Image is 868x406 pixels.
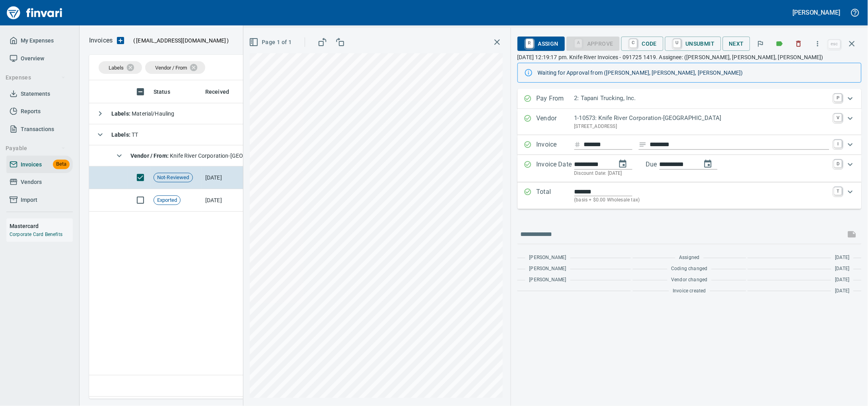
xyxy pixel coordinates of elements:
[21,160,42,170] span: Invoices
[518,182,862,209] div: Expand
[621,37,664,51] button: CCode
[518,155,862,182] div: Expand
[251,37,292,47] span: Page 1 of 1
[130,153,170,159] strong: Vendor / From :
[113,36,128,45] button: Upload an Invoice
[574,123,829,131] p: [STREET_ADDRESS]
[6,191,73,209] a: Import
[829,40,841,48] a: esc
[537,114,574,130] p: Vendor
[574,114,829,123] p: 1-10573: Knife River Corporation-[GEOGRAPHIC_DATA]
[154,174,193,182] span: Not-Reviewed
[111,131,138,138] span: TT
[566,39,620,46] div: Coding Required
[752,35,769,52] button: Flag
[628,37,657,50] span: Code
[89,36,113,45] p: Invoices
[613,155,633,174] button: change date
[835,254,850,262] span: [DATE]
[529,276,566,284] span: [PERSON_NAME]
[2,141,69,156] button: Payable
[834,140,842,148] a: I
[128,37,229,44] p: ( )
[771,35,788,52] button: Labels
[155,65,187,71] span: Vendor / From
[529,254,566,262] span: [PERSON_NAME]
[6,32,73,50] a: My Expenses
[793,8,841,17] h5: [PERSON_NAME]
[6,73,66,83] span: Expenses
[524,37,559,50] span: Assign
[529,265,566,273] span: [PERSON_NAME]
[21,195,37,205] span: Import
[843,225,862,244] span: This records your message into the invoice and notifies anyone mentioned
[21,36,54,46] span: My Expenses
[671,37,715,50] span: Unsubmit
[518,53,862,61] p: [DATE] 12:19:17 pm. Knife River Invoices - 091725 1419. Assignee: ([PERSON_NAME], [PERSON_NAME], ...
[574,94,829,103] p: 2: Tapani Trucking, Inc.
[835,265,850,273] span: [DATE]
[729,39,744,49] span: Next
[154,197,180,204] span: Exported
[526,39,533,48] a: R
[6,156,73,174] a: InvoicesBeta
[5,3,64,22] img: Finvari
[111,110,175,117] span: Material/Hauling
[109,65,124,71] span: Labels
[723,37,751,51] button: Next
[537,187,574,204] p: Total
[671,265,708,273] span: Coding changed
[154,87,170,97] span: Status
[154,87,181,97] span: Status
[834,114,842,122] a: V
[202,189,246,212] td: [DATE]
[518,109,862,135] div: Expand
[202,166,246,189] td: [DATE]
[790,35,808,52] button: Discard
[537,160,574,178] p: Invoice Date
[6,120,73,138] a: Transactions
[6,85,73,103] a: Statements
[671,276,708,284] span: Vendor changed
[145,61,205,74] div: Vendor / From
[130,153,311,159] span: Knife River Corporation-[GEOGRAPHIC_DATA] (1-10573)
[111,110,132,117] strong: Labels :
[111,131,132,138] strong: Labels :
[673,287,706,295] span: Invoice created
[537,140,574,150] p: Invoice
[21,124,54,134] span: Transactions
[809,35,827,52] button: More
[630,39,637,48] a: C
[537,94,574,104] p: Pay From
[673,39,681,48] a: U
[6,143,66,153] span: Payable
[574,196,829,204] p: (basis + $0.00 Wholesale tax)
[6,102,73,120] a: Reports
[205,87,239,97] span: Received
[21,89,50,99] span: Statements
[10,232,62,237] a: Corporate Card Benefits
[834,187,842,195] a: T
[834,160,842,168] a: D
[835,287,850,295] span: [DATE]
[834,94,842,102] a: P
[665,37,721,51] button: UUnsubmit
[574,170,829,178] p: Discount Date: [DATE]
[791,6,843,19] button: [PERSON_NAME]
[518,37,565,51] button: RAssign
[639,141,647,149] svg: Invoice description
[205,87,229,97] span: Received
[574,140,581,149] svg: Invoice number
[21,177,42,187] span: Vendors
[835,276,850,284] span: [DATE]
[6,50,73,68] a: Overview
[518,135,862,155] div: Expand
[53,160,70,169] span: Beta
[247,35,295,50] button: Page 1 of 1
[99,61,142,74] div: Labels
[2,70,69,85] button: Expenses
[646,160,684,169] p: Due
[21,106,41,116] span: Reports
[6,173,73,191] a: Vendors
